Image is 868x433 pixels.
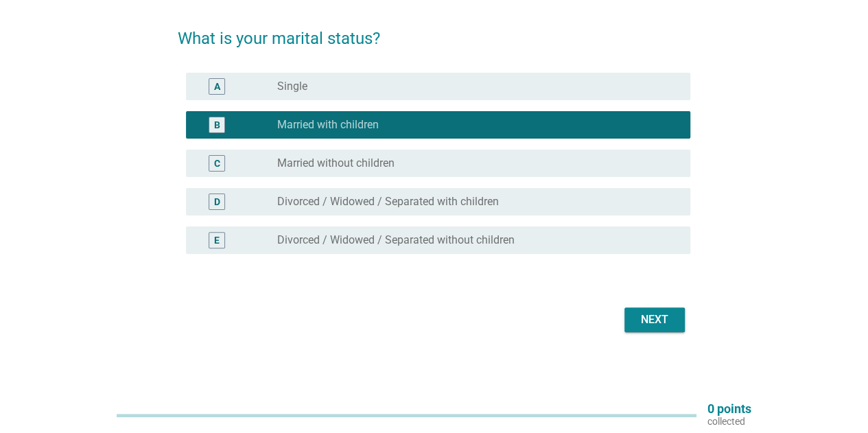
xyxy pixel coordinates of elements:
button: Next [624,307,685,332]
div: A [214,80,220,94]
label: Married with children [277,118,379,132]
label: Divorced / Widowed / Separated without children [277,233,515,247]
div: E [214,233,220,248]
h2: What is your marital status? [178,12,690,51]
p: 0 points [707,403,751,415]
div: B [214,118,220,132]
div: C [214,156,220,171]
div: Next [635,312,674,328]
p: collected [707,415,751,428]
div: D [214,195,220,209]
label: Divorced / Widowed / Separated with children [277,195,499,209]
label: Married without children [277,156,395,170]
label: Single [277,80,307,93]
